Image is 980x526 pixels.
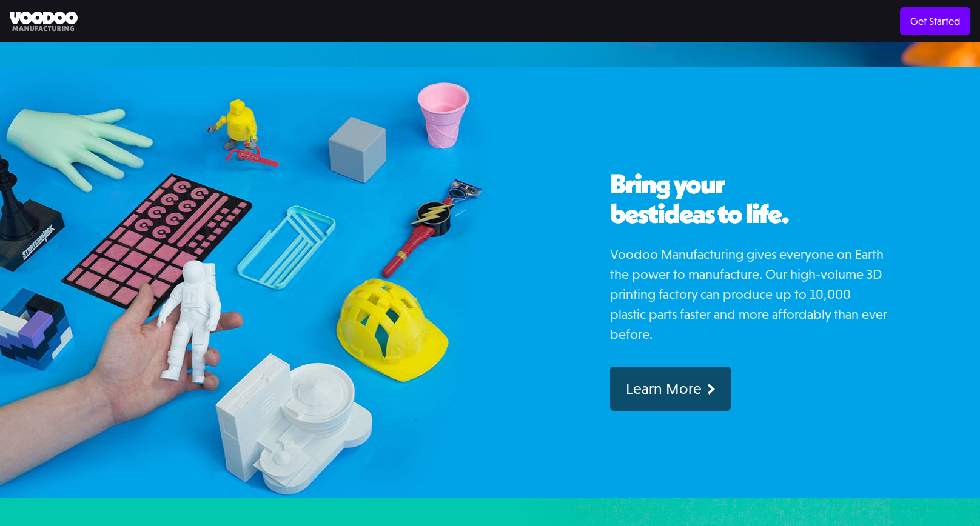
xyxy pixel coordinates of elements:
p: Voodoo Manufacturing gives everyone on Earth the power to manufacture. Our high-volume 3D printin... [610,244,889,344]
a: Get Started [900,7,970,35]
img: Voodoo Manufacturing logo [10,12,78,32]
div: Learn More [626,379,702,398]
span: ideas to life. [657,196,788,230]
a: Learn More [610,367,731,411]
h2: Bring your best [610,169,889,229]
